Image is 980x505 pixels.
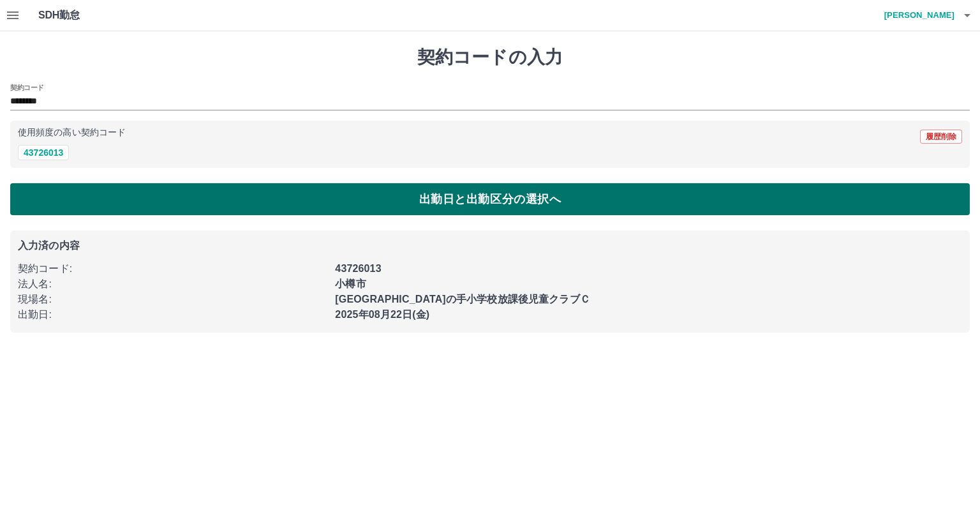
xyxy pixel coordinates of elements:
button: 43726013 [18,145,69,160]
p: 法人名 : [18,276,327,292]
p: 入力済の内容 [18,241,962,251]
p: 使用頻度の高い契約コード [18,128,126,137]
p: 契約コード : [18,261,327,276]
button: 出勤日と出勤区分の選択へ [10,183,970,215]
b: 2025年08月22日(金) [335,309,429,320]
h2: 契約コード [10,82,44,93]
b: [GEOGRAPHIC_DATA]の手小学校放課後児童クラブＣ [335,294,590,305]
b: 43726013 [335,263,381,274]
p: 出勤日 : [18,307,327,322]
button: 履歴削除 [920,130,962,144]
h1: 契約コードの入力 [10,47,970,68]
p: 現場名 : [18,292,327,307]
b: 小樽市 [335,278,366,289]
